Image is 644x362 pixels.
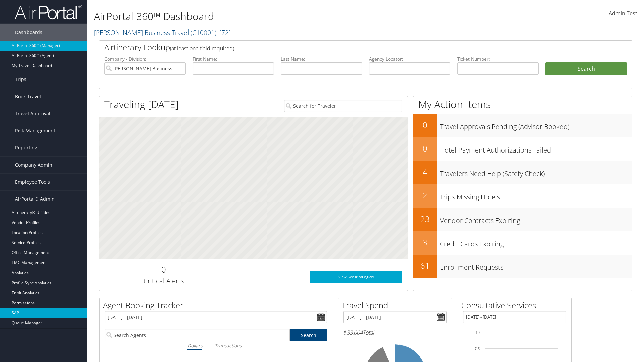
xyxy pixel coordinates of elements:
[413,97,632,111] h1: My Action Items
[369,56,450,62] label: Agency Locator:
[413,208,632,231] a: 23Vendor Contracts Expiring
[105,341,327,350] div: |
[15,122,55,139] span: Risk Management
[103,300,332,311] h2: Agent Booking Tracker
[104,97,179,111] h1: Traveling [DATE]
[15,4,82,20] img: airportal-logo.png
[413,161,632,184] a: 4Travelers Need Help (Safety Check)
[284,100,402,112] input: Search for Traveler
[104,42,583,53] h2: Airtinerary Lookup
[545,62,627,76] button: Search
[15,105,50,122] span: Travel Approval
[413,143,437,154] h2: 0
[216,28,231,37] span: , [ 72 ]
[343,329,447,336] h6: Total
[170,45,234,52] span: (at least one field required)
[15,71,26,88] span: Trips
[310,271,402,283] a: View SecurityLogic®
[413,166,437,178] h2: 4
[187,342,202,349] i: Dollars
[342,300,452,311] h2: Travel Spend
[413,237,437,248] h2: 3
[94,9,456,23] h1: AirPortal 360™ Dashboard
[413,184,632,208] a: 2Trips Missing Hotels
[476,330,480,335] tspan: 10
[440,119,632,131] h3: Travel Approvals Pending (Advisor Booked)
[413,119,437,131] h2: 0
[104,276,223,286] h3: Critical Alerts
[461,300,571,311] h2: Consultative Services
[440,259,632,272] h3: Enrollment Requests
[609,3,637,24] a: Admin Test
[413,190,437,201] h2: 2
[475,347,480,351] tspan: 7.5
[413,231,632,255] a: 3Credit Cards Expiring
[413,260,437,271] h2: 61
[281,56,362,62] label: Last Name:
[413,137,632,161] a: 0Hotel Payment Authorizations Failed
[193,56,274,62] label: First Name:
[105,329,290,341] input: Search Agents
[413,213,437,225] h2: 23
[191,28,216,37] span: ( C10001 )
[440,166,632,178] h3: Travelers Need Help (Safety Check)
[343,329,363,336] span: $33,004
[440,236,632,249] h3: Credit Cards Expiring
[104,56,186,62] label: Company - Division:
[609,10,637,17] span: Admin Test
[15,191,55,207] span: AirPortal® Admin
[104,264,223,275] h2: 0
[440,142,632,155] h3: Hotel Payment Authorizations Failed
[15,139,37,156] span: Reporting
[15,88,41,105] span: Book Travel
[413,255,632,278] a: 61Enrollment Requests
[15,157,52,173] span: Company Admin
[94,28,231,37] a: [PERSON_NAME] Business Travel
[413,114,632,137] a: 0Travel Approvals Pending (Advisor Booked)
[15,174,50,190] span: Employee Tools
[440,213,632,225] h3: Vendor Contracts Expiring
[440,189,632,202] h3: Trips Missing Hotels
[15,24,42,41] span: Dashboards
[290,329,327,341] a: Search
[457,56,539,62] label: Ticket Number:
[215,342,241,349] i: Transactions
